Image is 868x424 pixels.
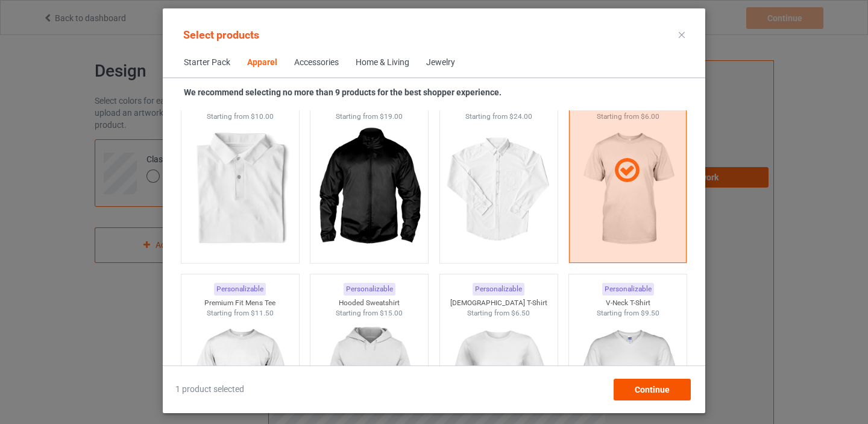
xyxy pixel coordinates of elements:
span: Starter Pack [175,48,239,77]
div: Hooded Sweatshirt [310,298,428,308]
div: Home & Living [356,57,409,69]
div: Jewelry [426,57,455,69]
div: Apparel [247,57,277,69]
span: $11.50 [251,309,274,317]
div: V-Neck T-Shirt [569,298,687,308]
div: Starting from [440,308,558,318]
div: Personalizable [602,283,654,296]
div: Personalizable [473,283,524,296]
div: Starting from [569,308,687,318]
span: $19.00 [380,112,403,121]
div: Premium Fit Mens Tee [181,298,299,308]
div: [DEMOGRAPHIC_DATA] T-Shirt [440,298,558,308]
div: Starting from [310,112,428,122]
div: Starting from [440,112,558,122]
strong: We recommend selecting no more than 9 products for the best shopper experience. [184,87,502,97]
span: $15.00 [380,309,403,317]
div: Continue [614,379,691,400]
div: Starting from [181,308,299,318]
div: Starting from [310,308,428,318]
span: $6.50 [511,309,530,317]
span: $24.00 [509,112,532,121]
span: 1 product selected [175,384,244,396]
div: Personalizable [344,283,395,296]
div: Starting from [181,112,299,122]
div: Accessories [294,57,339,69]
span: Continue [635,385,670,394]
img: regular.jpg [186,122,294,257]
span: $9.50 [641,309,659,317]
span: $10.00 [251,112,274,121]
span: Select products [183,28,259,41]
img: regular.jpg [315,122,423,257]
div: Personalizable [214,283,266,296]
img: regular.jpg [445,122,553,257]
